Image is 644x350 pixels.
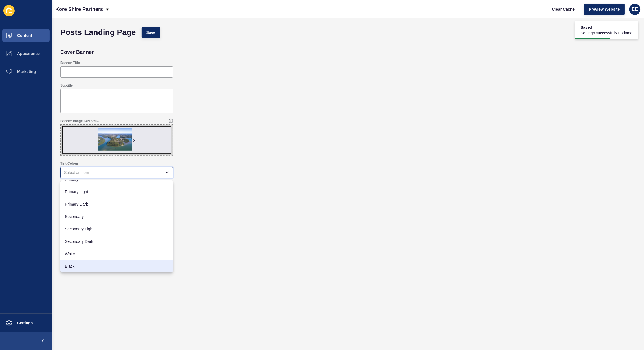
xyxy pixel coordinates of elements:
[65,239,169,244] span: Secondary Dark
[65,226,169,232] span: Secondary Light
[55,2,103,16] p: Kore Shire Partners
[65,189,169,195] span: Primary Light
[60,119,83,123] label: Banner Image
[133,137,135,143] div: x
[60,49,94,55] h2: Cover Banner
[142,27,161,38] button: Save
[65,263,169,269] span: Black
[84,119,100,123] span: (OPTIONAL)
[60,167,173,178] div: close menu
[60,61,80,65] label: Banner Title
[65,214,169,219] span: Secondary
[547,4,580,15] button: Clear Cache
[584,4,625,15] button: Preview Website
[581,25,633,30] span: Saved
[632,6,638,12] span: EE
[65,251,169,257] span: White
[60,161,78,166] label: Tint Colour
[146,30,156,35] span: Save
[552,6,575,12] span: Clear Cache
[581,30,633,36] span: Settings successfully updated
[589,6,620,12] span: Preview Website
[60,83,73,88] label: Subtitle
[65,201,169,207] span: Primary Dark
[60,30,136,35] h1: Posts Landing Page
